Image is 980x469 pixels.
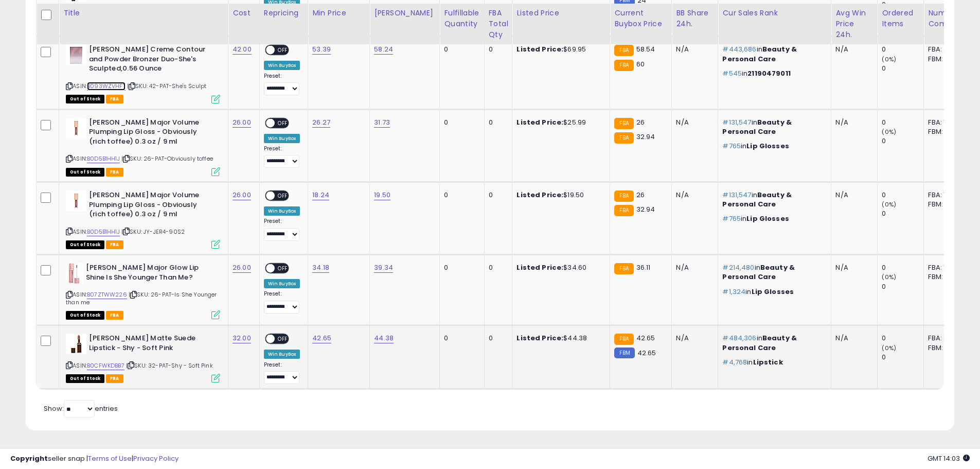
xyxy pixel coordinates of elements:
div: 0 [882,45,923,54]
span: 2025-09-15 14:03 GMT [928,454,970,463]
strong: Copyright [10,454,48,463]
span: #765 [722,214,741,223]
span: All listings that are currently out of stock and unavailable for purchase on Amazon [66,95,104,103]
div: FBM: 1 [928,200,962,209]
small: FBA [614,334,633,345]
div: 0 [882,136,923,146]
span: | SKU: JY-JER4-90S2 [121,228,185,236]
div: $19.50 [516,190,602,200]
div: Win BuyBox [264,61,300,70]
span: 58.54 [636,44,655,54]
small: FBM [614,348,634,358]
span: Beauty & Personal Care [722,263,795,282]
span: | SKU: 26-PAT-Obviously toffee [121,154,213,163]
div: Preset: [264,73,300,96]
span: #765 [722,141,741,151]
span: 36.11 [636,263,651,272]
span: OFF [275,46,291,55]
a: B0D5B1HH1J [87,228,120,236]
div: $69.95 [516,45,602,54]
div: BB Share 24h. [676,8,714,29]
span: All listings that are currently out of stock and unavailable for purchase on Amazon [66,240,104,249]
b: [PERSON_NAME] Major Volume Plumping Lip Gloss - Obviously (rich toffee) 0.3 oz / 9 ml [89,118,214,149]
div: 0 [489,190,505,200]
small: FBA [614,118,633,129]
a: 39.34 [374,263,393,273]
a: 18.24 [312,190,329,200]
small: (0%) [882,55,896,63]
span: 60 [636,59,645,69]
div: FBM: 1 [928,127,962,136]
div: Preset: [264,145,300,168]
p: in [722,287,823,297]
span: 42.65 [637,348,656,358]
small: FBA [614,190,633,202]
span: #131,547 [722,117,751,127]
span: FBA [106,311,123,320]
span: Beauty & Personal Care [722,117,792,136]
b: Listed Price: [516,44,563,54]
a: 26.00 [233,263,251,273]
small: (0%) [882,200,896,209]
div: ASIN: [66,118,220,175]
b: [PERSON_NAME] Major Volume Plumping Lip Gloss - Obviously (rich toffee) 0.3 oz / 9 ml [89,190,214,222]
span: All listings that are currently out of stock and unavailable for purchase on Amazon [66,374,104,383]
b: Listed Price: [516,263,563,272]
div: N/A [676,45,710,54]
span: Beauty & Personal Care [722,190,792,209]
div: N/A [835,263,869,272]
span: FBA [106,95,123,103]
span: 32.94 [636,204,655,214]
div: $44.38 [516,334,602,343]
div: Preset: [264,218,300,241]
div: N/A [676,190,710,200]
span: 21190479011 [747,68,791,78]
div: Current Buybox Price [614,8,667,29]
span: FBA [106,240,123,249]
div: ASIN: [66,334,220,381]
span: | SKU: 26-PAT-Is She Younger than me [66,290,217,306]
p: in [722,118,823,136]
p: in [722,334,823,352]
small: (0%) [882,344,896,352]
a: 32.00 [233,333,251,343]
div: Win BuyBox [264,279,300,288]
div: Ordered Items [882,8,919,29]
span: OFF [275,264,291,273]
div: N/A [676,263,710,272]
a: 31.73 [374,117,390,128]
a: B093WZVHFT [87,82,126,91]
a: B0D5B1HH1J [87,154,120,163]
span: | SKU: 32-PAT-Shy - Soft Pink [126,361,213,370]
div: FBM: 2 [928,272,962,282]
b: Listed Price: [516,190,563,200]
div: 0 [444,263,476,272]
span: | SKU: 42-PAT-She's Sculpt [127,82,206,90]
div: FBA: 2 [928,334,962,343]
p: in [722,358,823,367]
a: 26.27 [312,117,330,128]
span: OFF [275,192,291,200]
div: N/A [835,334,869,343]
div: [PERSON_NAME] [374,8,435,19]
div: Cost [233,8,255,19]
a: 19.50 [374,190,390,200]
span: #484,306 [722,333,756,343]
div: 0 [489,263,505,272]
div: 0 [882,190,923,200]
span: Beauty & Personal Care [722,44,797,63]
span: 32.94 [636,132,655,142]
a: 44.38 [374,333,394,343]
small: FBA [614,205,633,216]
b: Listed Price: [516,117,563,127]
img: 31x4WX02KdL._SL40_.jpg [66,190,86,211]
div: Num of Comp. [928,8,966,29]
span: #545 [722,68,742,78]
div: ASIN: [66,45,220,102]
div: FBA: 10 [928,263,962,272]
div: Preset: [264,290,300,314]
p: in [722,214,823,223]
div: 0 [882,263,923,272]
small: (0%) [882,273,896,281]
div: 0 [444,45,476,54]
